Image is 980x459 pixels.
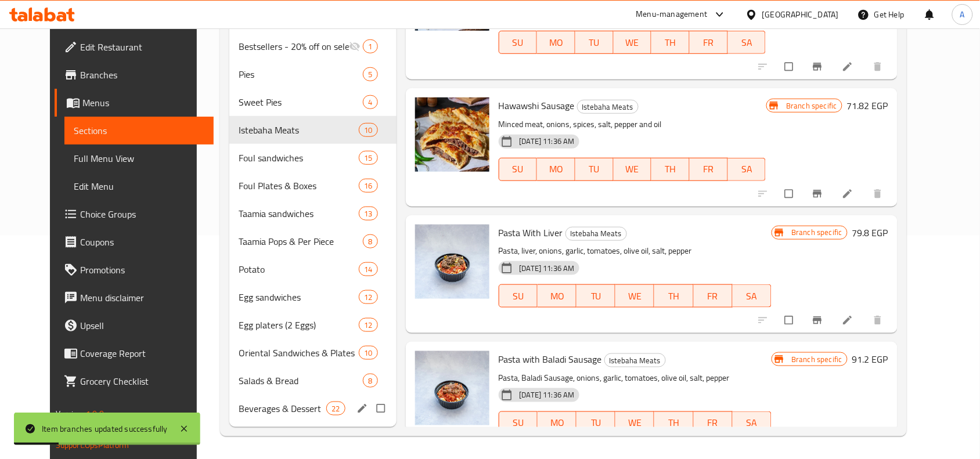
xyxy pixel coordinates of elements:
[538,411,577,435] button: MO
[542,288,572,305] span: MO
[605,354,665,367] span: Istebaha Meats
[74,124,204,138] span: Sections
[55,367,214,395] a: Grocery Checklist
[537,31,575,54] button: MO
[239,39,350,53] span: Bestsellers - 20% off on selected items
[654,284,693,308] button: TH
[55,200,214,228] a: Choice Groups
[64,117,214,144] a: Sections
[581,414,611,431] span: TU
[359,346,377,360] div: items
[733,161,762,178] span: SA
[239,179,359,193] span: Foul Plates & Boxes
[656,34,685,51] span: TH
[499,284,538,308] button: SU
[865,181,893,207] button: delete
[805,181,833,207] button: Branch-specific-item
[363,41,377,52] span: 1
[618,161,647,178] span: WE
[55,33,214,61] a: Edit Restaurant
[499,117,766,132] p: Minced meat, onions, spices, salt, pepper and oil
[239,95,363,109] span: Sweet Pies
[74,179,204,193] span: Edit Menu
[239,262,359,276] span: Potato
[499,158,538,181] button: SU
[363,97,377,108] span: 4
[577,411,615,435] button: TU
[656,161,685,178] span: TH
[239,346,359,360] span: Oriental Sandwiches & Plates
[229,283,397,311] div: Egg sandwiches12
[659,288,689,305] span: TH
[415,225,489,299] img: Pasta With Liver
[55,312,214,339] a: Upsell
[239,151,359,165] div: Foul sandwiches
[229,144,397,172] div: Foul sandwiches15
[499,411,538,435] button: SU
[847,97,888,114] h6: 71.82 EGP
[80,346,204,360] span: Coverage Report
[542,161,571,178] span: MO
[55,61,214,89] a: Branches
[580,34,609,51] span: TU
[229,172,397,200] div: Foul Plates & Boxes16
[55,339,214,367] a: Coverage Report
[74,151,204,165] span: Full Menu View
[80,207,204,221] span: Choice Groups
[229,88,397,116] div: Sweet Pies4
[778,56,802,78] span: Select to update
[733,284,772,308] button: SA
[359,264,377,275] span: 14
[737,288,767,305] span: SA
[787,227,847,238] span: Branch specific
[690,31,728,54] button: FR
[229,367,397,395] div: Salads & Bread8
[359,320,377,331] span: 12
[363,69,377,80] span: 5
[762,8,839,21] div: [GEOGRAPHIC_DATA]
[805,308,833,333] button: Branch-specific-item
[229,255,397,283] div: Potato14
[580,161,609,178] span: TU
[56,438,129,453] a: Support.OpsPlatform
[349,41,361,52] svg: Inactive section
[229,339,397,367] div: Oriental Sandwiches & Plates10
[80,235,204,249] span: Coupons
[363,234,377,248] div: items
[581,288,611,305] span: TU
[778,183,802,205] span: Select to update
[239,234,363,248] div: Taamia Pops & Per Piece
[239,207,359,221] div: Taamia sandwiches
[636,8,708,21] div: Menu-management
[614,31,652,54] button: WE
[615,411,654,435] button: WE
[80,68,204,82] span: Branches
[415,351,489,425] img: Pasta with Baladi Sausage
[698,288,728,305] span: FR
[842,315,856,326] a: Edit menu item
[56,406,84,421] span: Version:
[80,263,204,277] span: Promotions
[359,207,377,221] div: items
[614,158,652,181] button: WE
[499,244,772,258] p: Pasta, liver, onions, garlic, tomatoes, olive oil, salt, pepper
[55,89,214,117] a: Menus
[577,284,615,308] button: TU
[654,411,693,435] button: TH
[87,406,105,421] span: 1.0.0
[787,354,847,365] span: Branch specific
[239,402,326,415] div: Beverages & Dessert
[778,309,802,331] span: Select to update
[499,371,772,385] p: Pasta, Baladi Sausage, onions, garlic, tomatoes, olive oil, salt, pepper
[782,100,842,111] span: Branch specific
[499,224,563,241] span: Pasta With Liver
[515,263,579,274] span: [DATE] 11:36 AM
[55,256,214,284] a: Promotions
[733,411,772,435] button: SA
[359,208,377,219] span: 13
[620,288,650,305] span: WE
[842,61,856,73] a: Edit menu item
[651,31,690,54] button: TH
[239,318,359,332] span: Egg platers (2 Eggs)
